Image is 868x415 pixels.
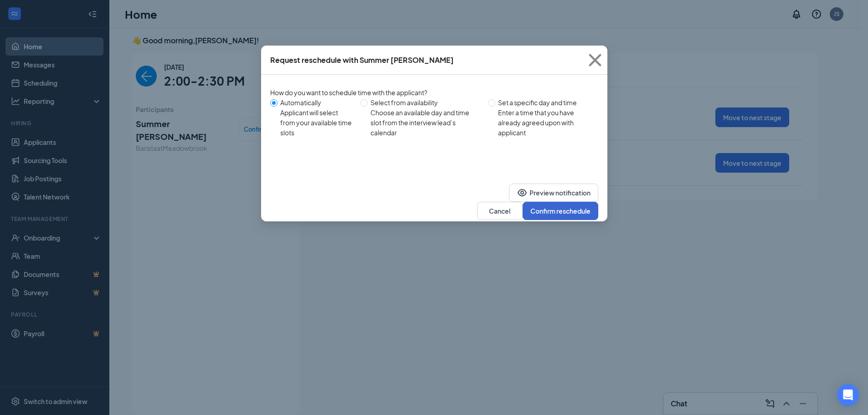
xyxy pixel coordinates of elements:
div: Applicant will select from your available time slots [280,108,354,138]
button: Confirm reschedule [523,202,598,220]
svg: Eye [517,187,528,198]
button: Close [583,46,607,75]
button: EyePreview notification [509,184,598,202]
div: Automatically [280,97,354,108]
div: How do you want to schedule time with the applicant? [270,87,598,97]
button: Cancel [477,202,523,220]
svg: Cross [583,48,607,72]
div: Select from availability [370,97,480,108]
div: Request reschedule with Summer [PERSON_NAME] [270,55,454,65]
div: Enter a time that you have already agreed upon with applicant [498,108,591,138]
div: Set a specific day and time [498,97,591,108]
div: Choose an available day and time slot from the interview lead’s calendar [370,108,480,138]
div: Open Intercom Messenger [837,384,859,406]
